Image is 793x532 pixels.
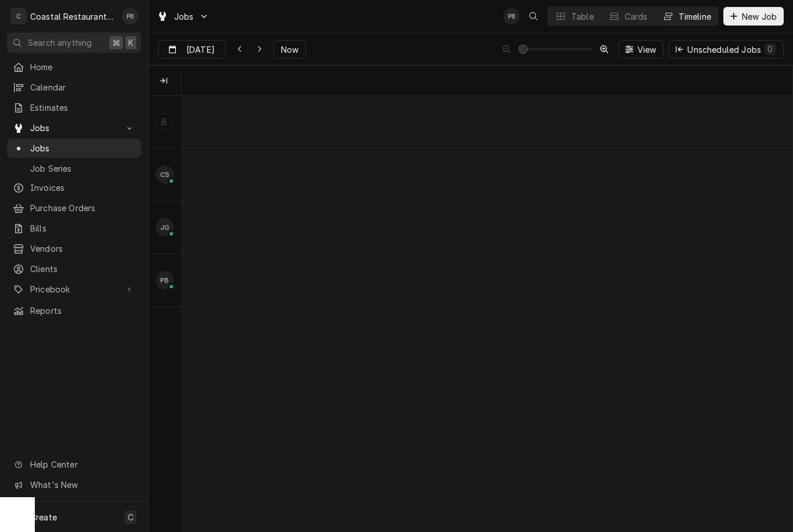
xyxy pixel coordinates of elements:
button: New Job [723,7,784,26]
a: Reports [7,301,141,320]
span: C [128,511,134,523]
a: Bills [7,219,141,238]
div: Cards [625,10,648,23]
button: Search anything⌘K [7,32,141,53]
span: K [128,37,134,49]
a: Home [7,57,141,77]
div: Table [571,10,594,23]
span: Create [30,512,57,522]
button: Unscheduled Jobs0 [668,40,784,59]
button: View [618,40,664,59]
span: Estimates [30,102,135,114]
span: Vendors [30,243,135,255]
div: normal [182,96,792,532]
a: Purchase Orders [7,198,141,218]
div: C [10,8,27,24]
a: Job Series [7,159,141,178]
span: Purchase Orders [30,202,135,214]
div: Phill Blush's Avatar [503,8,520,24]
div: Unscheduled Jobs [687,44,776,56]
span: Pricebook [30,283,118,295]
a: Estimates [7,98,141,117]
button: Open search [524,7,543,26]
div: Technicians column. SPACE for context menu [149,66,183,96]
span: Search anything [28,37,92,49]
a: Go to Jobs [152,7,214,26]
span: Bills [30,222,135,234]
span: Help Center [30,458,134,471]
div: Coastal Restaurant Repair [30,10,116,23]
div: 0 [767,43,774,55]
button: [DATE] [158,40,226,59]
a: Calendar [7,78,141,97]
span: Jobs [174,10,194,23]
a: Go to Pricebook [7,280,141,299]
button: Now [273,40,306,59]
span: Invoices [30,182,135,194]
div: PB [122,8,138,24]
div: left [149,96,181,532]
span: Now [279,44,301,56]
span: Calendar [30,81,135,93]
span: Clients [30,263,135,275]
div: PB [503,8,520,24]
a: Jobs [7,139,141,158]
span: Job Series [30,162,135,175]
a: Go to What's New [7,475,141,494]
span: ⌘ [112,37,120,49]
a: Go to Jobs [7,118,141,137]
a: Go to Help Center [7,455,141,474]
div: Phill Blush's Avatar [122,8,138,24]
a: Clients [7,259,141,278]
span: New Job [740,10,779,23]
span: View [635,44,659,56]
span: Jobs [30,142,135,154]
div: Timeline [679,10,711,23]
a: Vendors [7,239,141,258]
span: What's New [30,479,134,491]
a: Invoices [7,178,141,197]
span: Home [30,61,135,73]
span: Jobs [30,122,118,134]
span: Reports [30,305,135,317]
